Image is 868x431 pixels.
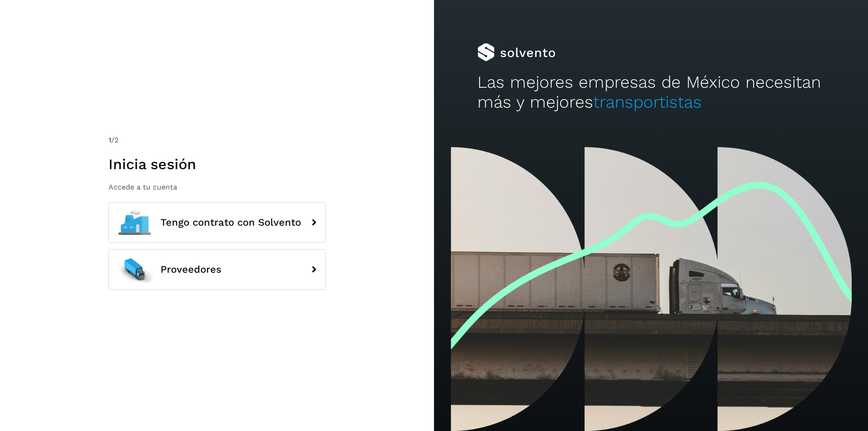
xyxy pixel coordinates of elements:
div: /2 [108,135,325,146]
h2: Las mejores empresas de México necesitan más y mejores [477,72,825,113]
h1: Inicia sesión [108,156,325,173]
p: Accede a tu cuenta [108,183,325,191]
button: Proveedores [108,249,325,290]
span: Tengo contrato con Solvento [160,217,301,228]
span: Proveedores [160,264,222,275]
span: transportistas [593,92,702,112]
button: Tengo contrato con Solvento [108,202,325,243]
span: 1 [108,136,111,144]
